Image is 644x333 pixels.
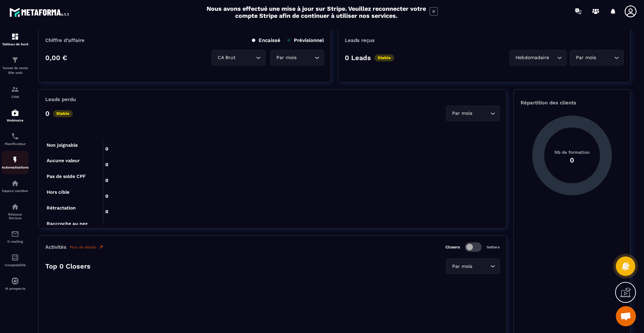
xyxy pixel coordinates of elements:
[474,263,489,270] input: Search for option
[446,106,500,121] div: Search for option
[474,110,489,117] input: Search for option
[11,132,19,140] img: scheduler
[45,109,50,117] p: 0
[487,245,500,249] p: Setters
[11,156,19,164] img: automations
[446,258,500,274] div: Search for option
[2,127,29,151] a: schedulerschedulerPlanificateur
[550,54,555,61] input: Search for option
[270,50,324,65] div: Search for option
[450,110,474,117] span: Par mois
[206,5,426,19] h2: Nous avons effectué une mise à jour sur Stripe. Veuillez reconnecter votre compte Stripe afin de ...
[11,203,19,211] img: social-network
[47,221,88,226] tspan: Raccroche au nez
[2,198,29,225] a: social-networksocial-networkRéseaux Sociaux
[216,54,237,61] span: CA Brut
[11,277,19,285] img: automations
[509,50,567,65] div: Search for option
[2,28,29,51] a: formationformationTableau de bord
[47,205,76,210] tspan: Rétractation
[2,248,29,272] a: accountantaccountantComptabilité
[445,245,460,249] p: Closers
[2,51,29,80] a: formationformationTunnel de vente Site web
[212,50,265,65] div: Search for option
[11,56,19,64] img: formation
[11,253,19,261] img: accountant
[570,50,624,65] div: Search for option
[2,80,29,104] a: formationformationCRM
[374,54,394,61] p: Stable
[98,244,104,250] img: narrow-up-right-o.6b7c60e2.svg
[47,158,80,163] tspan: Aucune valeur
[53,110,73,117] p: Stable
[2,174,29,198] a: automationsautomationsEspace membre
[345,54,371,62] p: 0 Leads
[287,37,324,43] p: Prévisionnel
[2,104,29,127] a: automationsautomationsWebinaire
[616,306,636,326] div: Ouvrir le chat
[597,54,612,61] input: Search for option
[45,96,76,102] p: Leads perdu
[47,189,69,195] tspan: Hors cible
[2,240,29,243] p: E-mailing
[2,165,29,169] p: Automatisations
[9,6,70,18] img: logo
[237,54,254,61] input: Search for option
[11,33,19,41] img: formation
[45,244,66,250] p: Activités
[2,66,29,75] p: Tunnel de vente Site web
[574,54,597,61] span: Par mois
[345,37,375,43] p: Leads reçus
[70,244,104,250] a: Plus de détails
[2,118,29,122] p: Webinaire
[11,179,19,187] img: automations
[2,212,29,220] p: Réseaux Sociaux
[2,42,29,46] p: Tableau de bord
[45,262,91,270] p: Top 0 Closers
[11,109,19,117] img: automations
[275,54,298,61] span: Par mois
[11,85,19,93] img: formation
[45,54,67,62] p: 0,00 €
[450,263,474,270] span: Par mois
[2,189,29,193] p: Espace membre
[2,287,29,290] p: IA prospects
[298,54,313,61] input: Search for option
[45,37,85,43] p: Chiffre d’affaire
[11,230,19,238] img: email
[252,37,280,43] p: Encaissé
[2,225,29,248] a: emailemailE-mailing
[2,151,29,174] a: automationsautomationsAutomatisations
[2,95,29,99] p: CRM
[2,142,29,146] p: Planificateur
[514,54,550,61] span: Hebdomadaire
[47,142,78,148] tspan: Non joignable
[2,263,29,267] p: Comptabilité
[521,100,624,106] p: Répartition des clients
[47,174,86,179] tspan: Pas de solde CPF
